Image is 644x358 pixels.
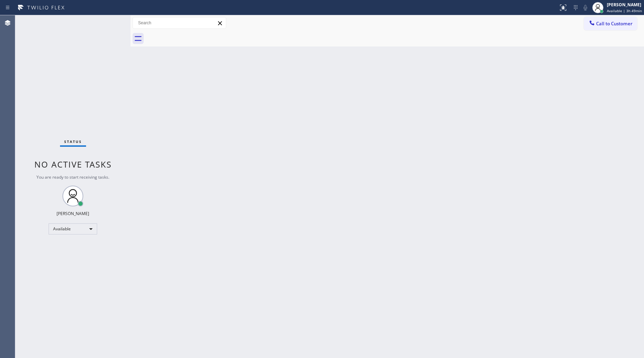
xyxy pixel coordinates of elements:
span: You are ready to start receiving tasks. [36,174,109,180]
div: Available [49,223,97,235]
button: Mute [581,3,590,12]
span: Call to Customer [596,20,633,27]
input: Search [133,17,226,28]
span: Available | 3h 49min [607,8,642,13]
button: Call to Customer [584,17,637,30]
span: No active tasks [34,159,112,170]
div: [PERSON_NAME] [607,2,642,8]
span: Status [64,139,82,144]
div: [PERSON_NAME] [57,211,89,216]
